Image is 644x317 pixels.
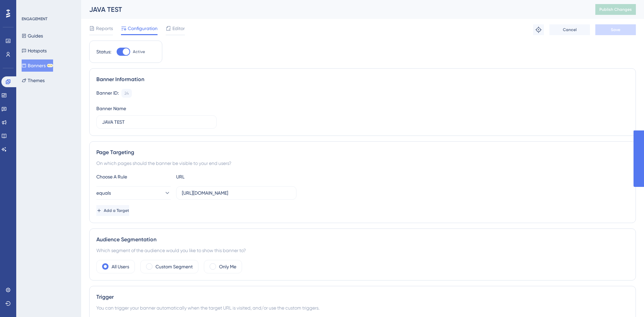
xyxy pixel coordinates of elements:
div: JAVA TEST [89,5,578,14]
div: You can trigger your banner automatically when the target URL is visited, and/or use the custom t... [96,304,629,312]
span: Save [611,27,620,32]
button: BannersBETA [22,59,53,72]
button: Publish Changes [595,4,636,15]
input: Type your Banner name [102,118,211,126]
span: Add a Target [104,208,129,213]
button: Add a Target [96,205,129,216]
div: Choose A Rule [96,173,171,181]
div: 24 [124,91,129,96]
button: Hotspots [22,45,47,57]
label: All Users [112,263,129,271]
div: Audience Segmentation [96,236,629,244]
div: Banner Name [96,104,126,113]
div: Which segment of the audience would you like to show this banner to? [96,246,629,254]
label: Only Me [219,263,236,271]
iframe: UserGuiding AI Assistant Launcher [616,290,636,311]
div: Status: [96,48,111,56]
div: URL [176,173,251,181]
button: Save [595,24,636,35]
span: Configuration [128,24,158,32]
label: Custom Segment [156,263,193,271]
div: On which pages should the banner be visible to your end users? [96,159,629,167]
span: equals [96,189,111,197]
div: Banner Information [96,75,629,83]
span: Publish Changes [599,7,632,12]
button: Cancel [549,24,590,35]
span: Active [133,49,145,54]
span: Editor [172,24,185,32]
span: Cancel [563,27,577,32]
button: equals [96,186,171,200]
input: yourwebsite.com/path [182,189,291,197]
button: Themes [22,74,45,87]
div: BETA [47,64,53,67]
div: Trigger [96,293,629,301]
span: Reports [96,24,113,32]
div: ENGAGEMENT [22,16,47,22]
div: Page Targeting [96,148,629,156]
button: Guides [22,30,43,42]
div: Banner ID: [96,89,119,98]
